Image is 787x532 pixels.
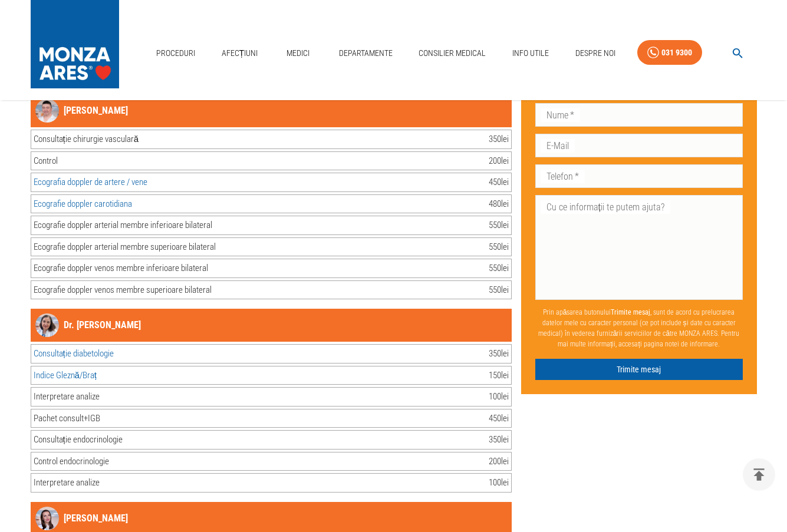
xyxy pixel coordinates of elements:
b: Trimite mesaj [611,308,650,316]
div: 150 lei [489,369,509,382]
div: 480 lei [489,197,509,211]
div: Consultație chirurgie vasculară [34,133,139,146]
img: Profile image Dr. Rafael Halpern [35,99,59,123]
div: 100 lei [489,476,509,490]
div: 200 lei [489,154,509,168]
div: Pachet consult+IGB [34,412,100,425]
div: 550 lei [489,283,509,297]
div: Interpretare analize [34,476,100,490]
img: Profile image Dr. Crina Rădulescu [35,507,59,530]
div: Consultație endocrinologie [34,433,123,447]
div: 550 lei [489,262,509,275]
a: Despre Noi [571,41,620,65]
a: Departamente [334,41,397,65]
div: 350 lei [489,347,509,361]
div: Ecografie doppler venos membre superioare bilateral [34,283,212,297]
a: Ecografia doppler de artere / vene [34,177,147,187]
a: Proceduri [152,41,200,65]
div: Interpretare analize [34,390,100,404]
img: Profile image Dr. Antoneta-Iulia Dăscălescu [35,313,59,337]
div: Ecografie doppler venos membre inferioare bilateral [34,262,208,275]
a: 031 9300 [637,40,702,65]
a: Consultație diabetologie [34,348,114,359]
div: Control [34,154,58,168]
button: Trimite mesaj [535,358,743,380]
div: 100 lei [489,390,509,404]
div: Control endocrinologie [34,455,109,468]
a: Profile image Dr. Crina Rădulescu[PERSON_NAME] [35,507,128,530]
div: 031 9300 [661,45,692,60]
a: Ecografie doppler carotidiana [34,199,132,209]
div: Ecografie doppler arterial membre inferioare bilateral [34,219,212,232]
a: Info Utile [508,41,554,65]
a: Indice Gleznă/Braț [34,370,97,381]
a: Consilier Medical [414,41,490,65]
div: Ecografie doppler arterial membre superioare bilateral [34,240,216,254]
div: 200 lei [489,455,509,468]
a: Afecțiuni [217,41,263,65]
div: 550 lei [489,219,509,232]
div: 350 lei [489,433,509,447]
div: 450 lei [489,176,509,189]
a: Medici [279,41,317,65]
a: Profile image Dr. Rafael Halpern[PERSON_NAME] [35,99,128,123]
div: 450 lei [489,412,509,425]
a: Profile image Dr. Antoneta-Iulia DăscălescuDr. [PERSON_NAME] [35,313,141,337]
div: 350 lei [489,133,509,146]
p: Prin apăsarea butonului , sunt de acord cu prelucrarea datelor mele cu caracter personal (ce pot ... [535,302,743,353]
button: delete [743,458,775,491]
div: 550 lei [489,240,509,254]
